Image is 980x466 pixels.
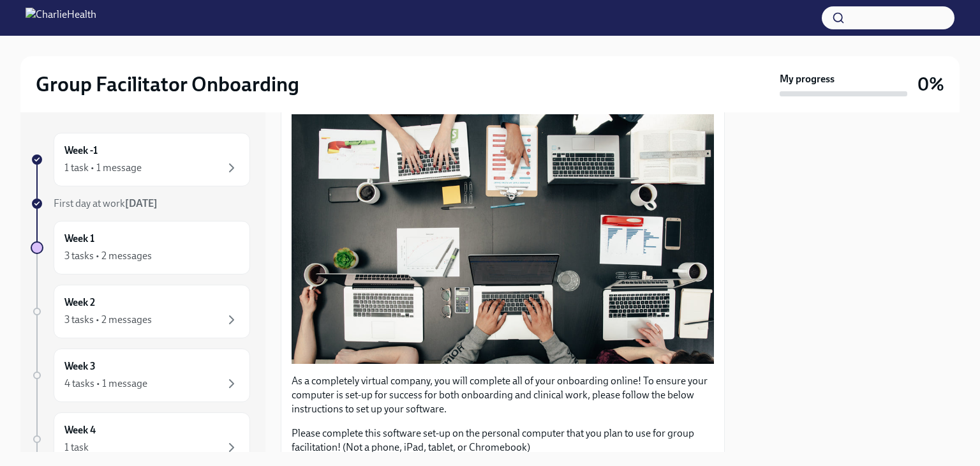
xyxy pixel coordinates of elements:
[31,221,250,274] a: Week 13 tasks • 2 messages
[64,161,142,175] div: 1 task • 1 message
[64,232,94,246] h6: Week 1
[64,423,96,437] h6: Week 4
[31,285,250,338] a: Week 23 tasks • 2 messages
[54,197,158,209] span: First day at work
[64,144,98,158] h6: Week -1
[780,72,835,86] strong: My progress
[64,440,89,455] div: 1 task
[64,377,147,391] div: 4 tasks • 1 message
[917,73,944,96] h3: 0%
[64,296,95,310] h6: Week 2
[26,8,96,28] img: CharlieHealth
[64,359,96,373] h6: Week 3
[31,197,250,211] a: First day at work[DATE]
[292,426,714,455] p: Please complete this software set-up on the personal computer that you plan to use for group faci...
[292,114,714,364] button: Zoom image
[125,197,158,209] strong: [DATE]
[292,374,714,416] p: As a completely virtual company, you will complete all of your onboarding online! To ensure your ...
[31,133,250,186] a: Week -11 task • 1 message
[36,71,299,97] h2: Group Facilitator Onboarding
[31,412,250,466] a: Week 41 task
[31,349,250,402] a: Week 34 tasks • 1 message
[64,249,152,263] div: 3 tasks • 2 messages
[64,313,152,327] div: 3 tasks • 2 messages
